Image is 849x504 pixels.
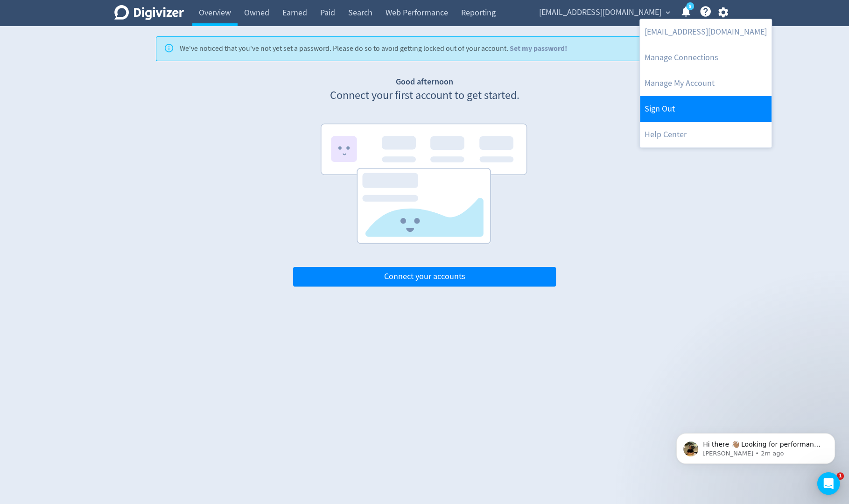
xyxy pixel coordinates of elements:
a: Manage My Account [640,70,772,96]
iframe: Intercom notifications message [662,413,849,479]
span: 1 [836,472,844,480]
a: Manage Connections [640,45,772,70]
a: [EMAIL_ADDRESS][DOMAIN_NAME] [640,19,772,45]
div: Open Intercom Messenger [817,472,840,495]
a: Help Center [640,122,772,147]
a: Log out [640,96,772,122]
